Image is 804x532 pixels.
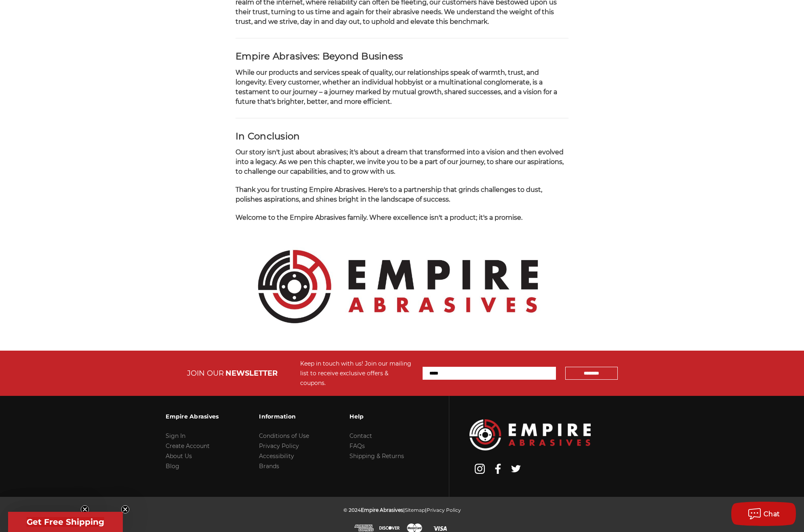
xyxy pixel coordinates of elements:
[225,369,278,378] span: NEWSLETTER
[27,517,104,527] span: Get Free Shipping
[236,130,300,142] strong: In Conclusion
[166,463,179,470] a: Blog
[259,442,299,450] a: Privacy Policy
[8,512,123,532] div: Get Free ShippingClose teaser
[236,50,403,62] strong: Empire Abrasives: Beyond Business
[236,186,542,203] span: Thank you for trusting Empire Abrasives. Here's to a partnership that grinds challenges to dust, ...
[427,507,461,513] a: Privacy Policy
[187,369,224,378] span: JOIN OUR
[236,69,557,105] span: While our products and services speak of quality, our relationships speak of warmth, trust, and l...
[469,419,591,450] img: Empire Abrasives Logo Image
[166,408,219,425] h3: Empire Abrasives
[349,432,372,439] a: Contact
[121,505,129,513] button: Close teaser
[259,452,294,460] a: Accessibility
[343,505,461,515] p: © 2024 | |
[236,214,522,221] span: Welcome to the Empire Abrasives family. Where excellence isn't a product; it's a promise.
[259,408,309,425] h3: Information
[236,148,564,175] span: Our story isn't just about abrasives; it's about a dream that transformed into a vision and then ...
[81,505,89,513] button: Close teaser
[731,502,796,526] button: Chat
[361,507,403,513] span: Empire Abrasives
[300,359,415,388] div: Keep in touch with us! Join our mailing list to receive exclusive offers & coupons.
[349,408,404,425] h3: Help
[259,432,309,439] a: Conditions of Use
[259,463,279,470] a: Brands
[349,442,365,450] a: FAQs
[236,231,560,342] img: Empire Abrasives Official Logo - Premium Quality Abrasives Supplier
[764,510,780,518] span: Chat
[166,452,192,460] a: About Us
[166,442,210,450] a: Create Account
[166,432,185,439] a: Sign In
[349,452,404,460] a: Shipping & Returns
[405,507,425,513] a: Sitemap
